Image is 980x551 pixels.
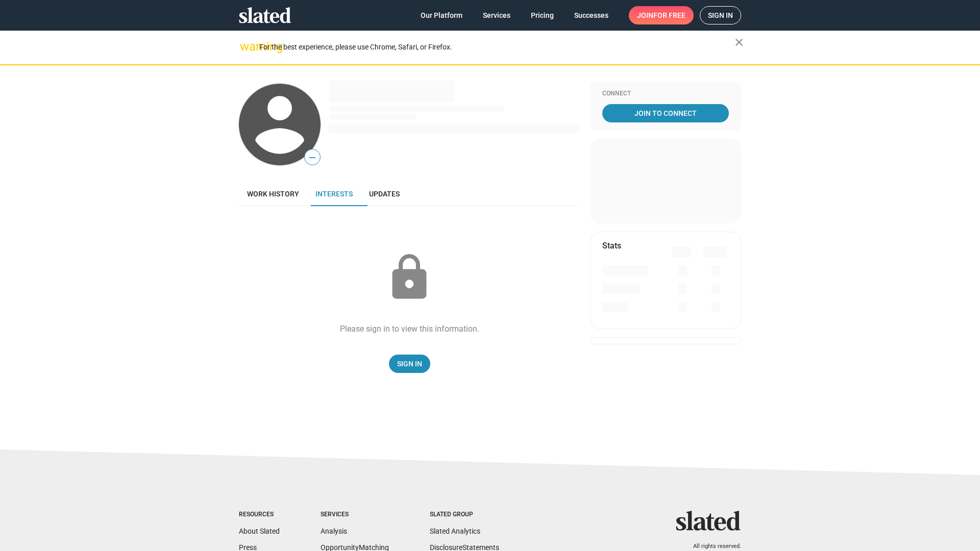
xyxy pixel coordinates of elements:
[708,7,733,24] span: Sign in
[430,511,499,519] div: Slated Group
[602,104,729,122] a: Join To Connect
[733,36,745,48] mat-icon: close
[239,527,280,535] a: About Slated
[397,355,422,373] span: Sign In
[421,6,462,24] span: Our Platform
[653,6,685,24] span: for free
[321,527,347,535] a: Analysis
[240,40,252,53] mat-icon: warning
[430,527,480,535] a: Slated Analytics
[369,190,400,198] span: Updates
[483,6,510,24] span: Services
[305,151,320,164] span: —
[389,355,430,373] a: Sign In
[700,6,741,24] a: Sign in
[574,6,608,24] span: Successes
[239,182,307,206] a: Work history
[531,6,554,24] span: Pricing
[523,6,562,24] a: Pricing
[604,104,727,122] span: Join To Connect
[602,90,729,98] div: Connect
[321,511,389,519] div: Services
[412,6,471,24] a: Our Platform
[602,240,621,251] mat-card-title: Stats
[340,323,479,334] div: Please sign in to view this information.
[629,6,694,24] a: Joinfor free
[259,40,735,54] div: For the best experience, please use Chrome, Safari, or Firefox.
[361,182,408,206] a: Updates
[247,190,299,198] span: Work history
[239,511,280,519] div: Resources
[315,190,353,198] span: Interests
[475,6,519,24] a: Services
[566,6,617,24] a: Successes
[384,252,435,303] mat-icon: lock
[307,182,361,206] a: Interests
[637,6,685,24] span: Join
